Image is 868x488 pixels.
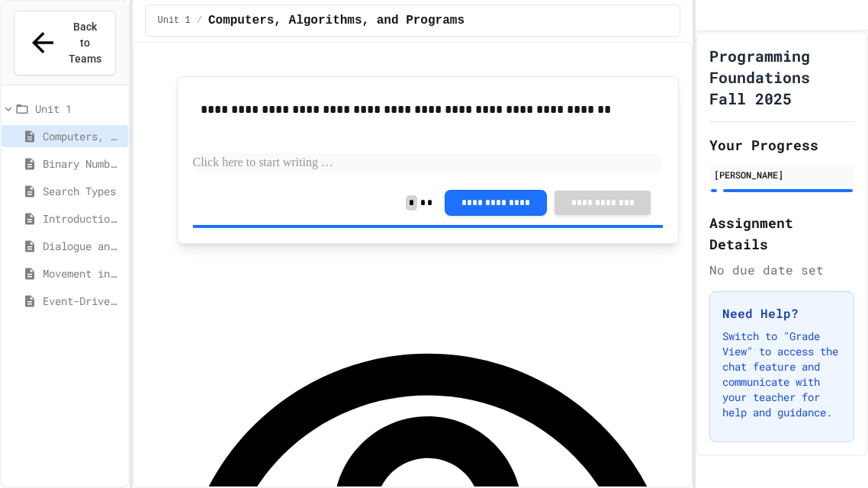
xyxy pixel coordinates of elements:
[709,134,854,156] h2: Your Progress
[43,293,122,309] span: Event-Driven Programming
[68,19,102,67] span: Back to Teams
[709,212,854,255] h2: Assignment Details
[158,14,191,27] span: Unit 1
[43,128,122,144] span: Computers, Algorithms, and Programs
[14,11,116,75] button: Back to Teams
[43,210,122,226] span: Introduction to Scratch
[709,45,854,109] h1: Programming Foundations Fall 2025
[208,11,465,30] span: Computers, Algorithms, and Programs
[709,261,854,279] div: No due date set
[43,265,122,281] span: Movement in Scratch
[197,14,202,27] span: /
[714,168,850,181] div: [PERSON_NAME]
[43,156,122,172] span: Binary Numbers
[43,238,122,254] span: Dialogue and Broadcasting
[35,101,122,117] span: Unit 1
[43,183,122,199] span: Search Types
[722,304,841,323] h3: Need Help?
[722,329,841,420] p: Switch to "Grade View" to access the chat feature and communicate with your teacher for help and ...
